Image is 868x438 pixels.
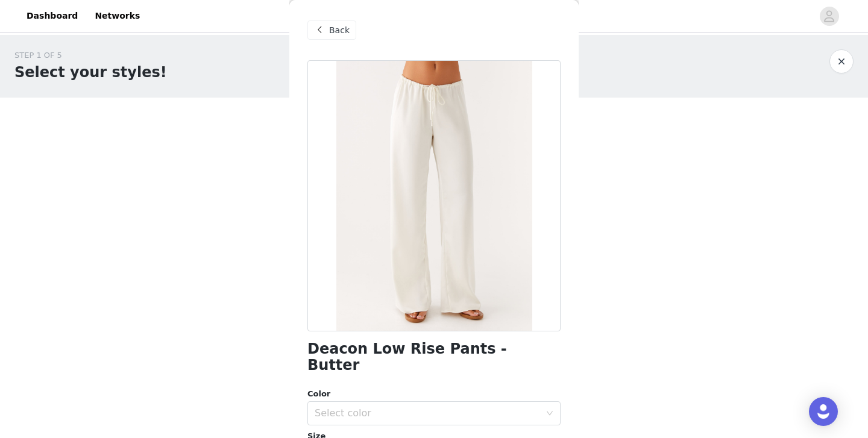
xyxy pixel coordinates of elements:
[809,397,838,426] div: Open Intercom Messenger
[546,410,553,418] i: icon: down
[87,2,147,30] a: Networks
[19,2,85,30] a: Dashboard
[14,49,167,61] div: STEP 1 OF 5
[329,24,350,37] span: Back
[14,61,167,83] h1: Select your styles!
[307,341,561,374] h1: Deacon Low Rise Pants - Butter
[307,388,561,400] div: Color
[315,407,540,419] div: Select color
[823,7,835,26] div: avatar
